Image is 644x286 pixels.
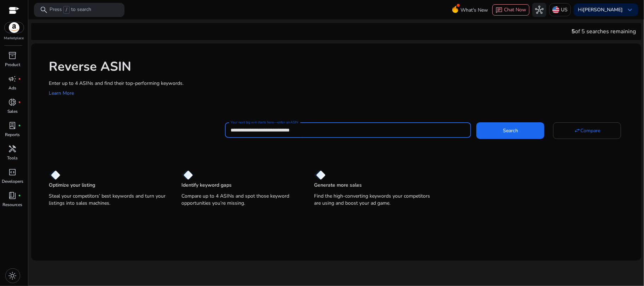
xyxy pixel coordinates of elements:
[574,127,580,134] mat-icon: swap_horiz
[2,178,23,185] p: Developers
[572,27,636,36] div: of 5 searches remaining
[5,132,20,138] p: Reports
[18,101,21,104] span: fiber_manual_record
[580,127,600,134] span: Compare
[460,4,488,16] span: What's New
[8,272,17,280] span: light_mode
[7,155,18,161] p: Tools
[18,194,21,197] span: fiber_manual_record
[8,75,17,83] span: campaign
[50,6,91,14] p: Press to search
[9,85,17,91] p: Ads
[181,193,300,207] p: Compare up to 4 ASINs and spot those keyword opportunities you’re missing.
[8,121,17,130] span: lab_profile
[583,6,623,13] b: [PERSON_NAME]
[49,80,634,87] p: Enter up to 4 ASINs and find their top-performing keywords.
[314,170,326,180] img: diamond.svg
[535,6,544,14] span: hub
[4,36,24,41] p: Marketplace
[49,170,60,180] img: diamond.svg
[7,108,18,115] p: Sales
[49,182,95,189] p: Optimize your listing
[314,182,362,189] p: Generate more sales
[504,6,526,13] span: Chat Now
[63,6,70,14] span: /
[231,120,298,125] mat-label: Your next big win starts here—enter an ASIN
[8,51,17,60] span: inventory_2
[561,4,568,16] p: US
[495,7,503,14] span: chat
[8,168,17,176] span: code_blocks
[492,4,529,16] button: chatChat Now
[314,193,433,207] p: Find the high-converting keywords your competitors are using and boost your ad game.
[181,170,193,180] img: diamond.svg
[5,62,20,68] p: Product
[18,77,21,80] span: fiber_manual_record
[3,202,23,208] p: Resources
[476,122,544,139] button: Search
[626,6,634,14] span: keyboard_arrow_down
[532,3,546,17] button: hub
[553,122,621,139] button: Compare
[578,7,623,12] p: Hi
[181,182,232,189] p: Identify keyword gaps
[552,6,559,13] img: us.svg
[49,193,167,207] p: Steal your competitors’ best keywords and turn your listings into sales machines.
[503,127,518,134] span: Search
[5,22,24,33] img: amazon.svg
[572,28,575,35] span: 5
[40,6,48,14] span: search
[18,124,21,127] span: fiber_manual_record
[8,145,17,153] span: handyman
[8,191,17,200] span: book_4
[49,59,634,74] h1: Reverse ASIN
[8,98,17,106] span: donut_small
[49,90,74,97] a: Learn More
